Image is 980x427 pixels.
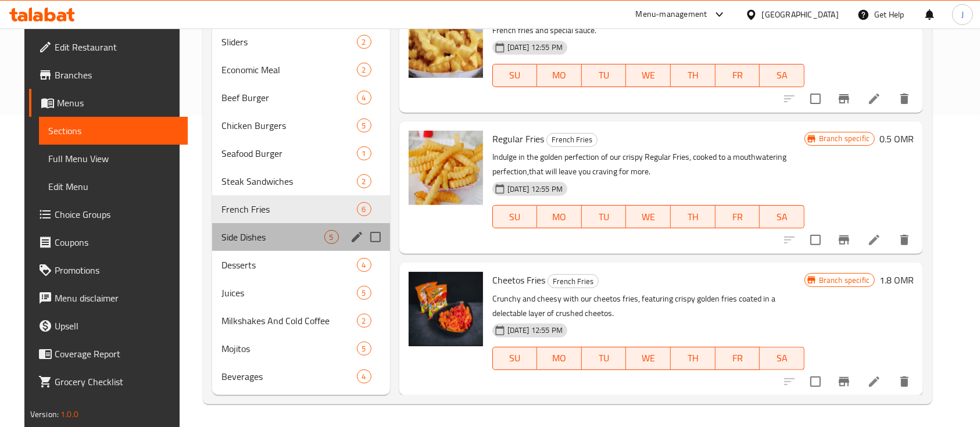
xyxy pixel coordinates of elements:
span: Branch specific [814,275,874,286]
span: Menu disclaimer [55,291,179,305]
button: TH [671,347,716,370]
img: Fries With Sauce [409,3,483,78]
img: Cheetos Fries [409,272,483,346]
div: [GEOGRAPHIC_DATA] [762,8,839,21]
div: items [357,119,371,132]
div: items [357,369,371,383]
button: SU [492,347,538,370]
span: SU [498,350,533,367]
div: Sliders2 [212,28,390,56]
span: Select to update [803,228,828,252]
div: items [357,314,371,328]
a: Branches [29,61,188,89]
span: Beef Burger [221,91,357,105]
span: Coverage Report [55,347,179,361]
span: 6 [357,204,371,215]
button: WE [626,64,671,87]
button: FR [716,64,760,87]
span: Branches [55,68,179,82]
button: Branch-specific-item [830,85,858,113]
div: Economic Meal2 [212,56,390,84]
div: items [357,146,371,160]
a: Menu disclaimer [29,284,188,312]
a: Promotions [29,256,188,284]
span: Choice Groups [55,207,179,221]
a: Menus [29,89,188,117]
span: TH [675,350,711,367]
span: SA [764,350,800,367]
div: items [357,342,371,356]
span: Juices [221,286,357,300]
a: Edit Menu [39,173,188,200]
span: Branch specific [814,133,874,144]
span: J [961,8,964,21]
a: Edit menu item [867,233,881,247]
span: Sections [48,124,179,138]
span: Select to update [803,87,828,111]
span: WE [631,209,666,225]
span: TU [586,209,622,225]
div: Milkshakes And Cold Coffee2 [212,307,390,335]
span: 4 [357,260,371,271]
span: Version: [30,407,59,422]
span: 5 [357,343,371,354]
div: items [357,202,371,216]
span: [DATE] 12:55 PM [503,184,567,195]
span: Coupons [55,235,179,249]
span: Grocery Checklist [55,375,179,389]
span: Milkshakes And Cold Coffee [221,314,357,328]
button: delete [890,368,918,396]
button: TU [582,64,627,87]
span: FR [720,209,756,225]
button: delete [890,85,918,113]
a: Edit menu item [867,375,881,389]
span: Full Menu View [48,152,179,166]
div: items [357,174,371,188]
div: Menu-management [636,8,707,21]
div: Juices5 [212,279,390,307]
h6: 0.5 OMR [879,131,914,147]
span: Sliders [221,35,357,49]
div: French Fries6 [212,195,390,223]
div: Beef Burger4 [212,84,390,112]
span: MO [542,209,577,225]
span: 2 [357,37,371,48]
span: Seafood Burger [221,146,357,160]
button: TU [582,347,627,370]
button: FR [716,347,760,370]
a: Sections [39,117,188,145]
span: 5 [357,288,371,299]
div: Mojitos5 [212,335,390,363]
div: items [357,91,371,105]
span: SA [764,67,800,84]
div: items [357,63,371,77]
span: Mojitos [221,342,357,356]
span: Menus [57,96,179,110]
div: items [357,286,371,300]
a: Edit menu item [867,92,881,106]
p: Indulge in the golden perfection of our crispy Regular Fries, cooked to a mouthwatering perfectio... [492,150,804,179]
span: Side Dishes [221,230,324,244]
a: Upsell [29,312,188,340]
button: MO [537,347,582,370]
button: Branch-specific-item [830,226,858,254]
span: Select to update [803,369,828,394]
div: Beverages4 [212,363,390,390]
button: MO [537,205,582,228]
button: SA [760,205,804,228]
button: FR [716,205,760,228]
span: Chicken Burgers [221,119,357,132]
span: Beverages [221,369,357,383]
div: items [324,230,339,244]
span: TH [675,67,711,84]
div: Steak Sandwiches2 [212,167,390,195]
button: WE [626,205,671,228]
span: 4 [357,92,371,103]
span: Edit Menu [48,180,179,193]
